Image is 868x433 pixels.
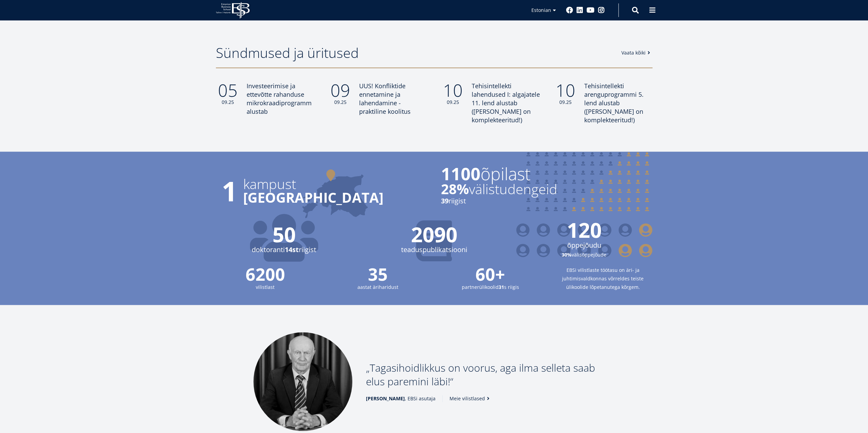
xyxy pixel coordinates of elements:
[366,245,502,255] span: teaduspublikatsiooni
[584,82,644,124] span: Tehisintellekti arenguprogrammi 5. lend alustab ([PERSON_NAME] on komplekteeritud!)
[566,7,573,14] a: Facebook
[621,49,652,56] a: Vaata kõiki
[216,177,243,204] span: 1
[598,7,605,14] a: Instagram
[441,266,540,283] span: 60+
[328,266,427,283] span: 35
[216,82,240,106] div: 05
[359,82,411,115] span: UUS! Konfliktide ennetamine ja lahendamine - praktiline koolitus
[216,245,352,255] span: doktoranti riigist
[441,196,448,205] strong: 39
[441,196,618,206] small: riigist
[441,165,618,182] span: õpilast
[216,99,240,106] small: 09.25
[441,99,465,106] small: 09.25
[441,82,465,106] div: 10
[499,284,504,290] strong: 31
[243,188,383,207] strong: [GEOGRAPHIC_DATA]
[441,283,540,291] small: partnerülikoolid s riigis
[243,177,427,191] span: kampust
[328,283,427,291] small: aastat äriharidust
[247,82,312,115] span: Investeerimise ja ettevõtte rahanduse mikrokraadiprogramm alustab
[554,266,652,291] small: EBSi vilistlaste töötasu on äri- ja juhtimisvaldkonnas võrreldes teiste ülikoolide lõpetanutega k...
[285,245,299,254] strong: 14st
[441,180,469,198] strong: 28%
[366,395,405,402] strong: [PERSON_NAME]
[450,395,492,402] a: Meie vilistlased
[516,220,652,240] span: 120
[366,224,502,245] span: 2090
[554,99,577,106] small: 09.25
[576,7,583,14] a: Linkedin
[216,44,615,61] h2: Sündmused ja üritused
[441,182,618,196] span: välistudengeid
[216,283,315,291] small: vilistlast
[253,332,352,431] img: Madis Habakuk
[366,361,615,388] p: Tagasihoidlikkus on voorus, aga ilma selleta saab elus paremini läbi!
[587,7,594,14] a: Youtube
[216,224,352,245] span: 50
[472,82,540,124] span: Tehisintellekti lahendused I: algajatele 11. lend alustab ([PERSON_NAME] on komplekteeritud!)
[554,82,577,106] div: 10
[328,82,352,106] div: 09
[562,251,572,258] strong: 30%
[216,266,315,283] span: 6200
[516,240,652,250] span: õppejõudu
[366,395,436,402] span: , EBSi asutaja
[516,250,652,259] small: välisõppejõude
[441,162,481,185] strong: 1100
[328,99,352,106] small: 09.25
